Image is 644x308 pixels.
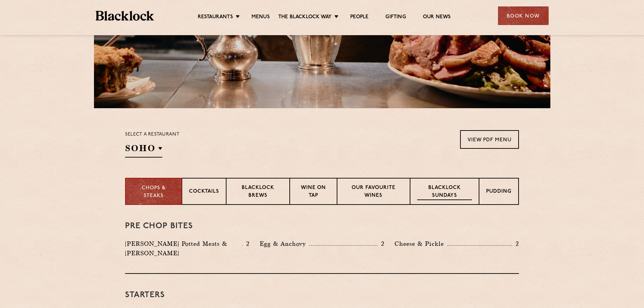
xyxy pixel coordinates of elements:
a: View PDF Menu [460,130,519,149]
p: Chops & Steaks [133,185,175,200]
a: Gifting [385,14,406,21]
p: Blacklock Brews [233,184,283,200]
div: Book Now [498,6,549,25]
h3: Pre Chop Bites [125,222,519,231]
p: Select a restaurant [125,130,180,139]
p: Our favourite wines [344,184,403,200]
p: 2 [243,239,249,248]
p: Egg & Anchovy [260,239,309,248]
h3: Starters [125,291,519,300]
a: Restaurants [198,14,233,21]
p: Cocktails [189,188,219,196]
p: [PERSON_NAME] Potted Meats & [PERSON_NAME] [125,239,242,258]
p: Wine on Tap [297,184,330,200]
p: Blacklock Sundays [417,184,472,200]
p: Pudding [486,188,511,196]
h2: SOHO [125,142,162,158]
a: The Blacklock Way [278,14,332,21]
p: Cheese & Pickle [395,239,447,248]
a: Our News [423,14,451,21]
p: 2 [378,239,384,248]
a: Menus [252,14,270,21]
p: 2 [512,239,519,248]
a: People [350,14,368,21]
img: BL_Textured_Logo-footer-cropped.svg [96,11,154,21]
